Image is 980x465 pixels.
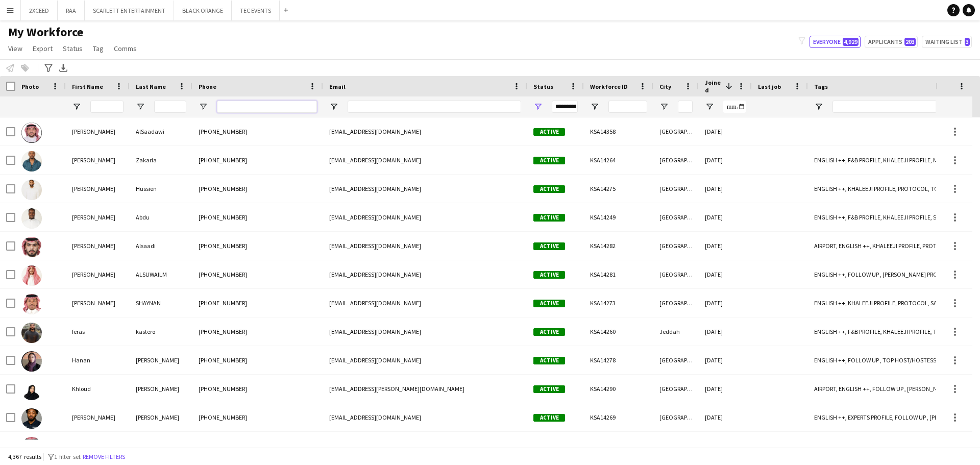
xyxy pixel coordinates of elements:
div: KSA14259 [584,432,653,460]
img: Abdulmajeed Abdu [21,208,42,229]
div: [DATE] [699,232,752,260]
div: [DATE] [699,175,752,203]
span: Active [533,128,565,136]
span: Last Name [136,83,166,90]
span: City [659,83,671,90]
input: Last Name Filter Input [154,101,186,113]
div: [PERSON_NAME] [66,232,130,260]
div: KSA14282 [584,232,653,260]
span: Status [63,44,83,53]
span: Active [533,214,565,222]
span: Active [533,157,565,164]
div: Zakaria [130,146,192,174]
span: Tags [814,83,828,90]
span: Active [533,414,565,422]
span: Export [33,44,53,53]
span: 4,929 [843,38,859,46]
div: [PHONE_NUMBER] [192,260,323,288]
span: Active [533,185,565,193]
div: [EMAIL_ADDRESS][DOMAIN_NAME] [323,403,527,431]
div: [EMAIL_ADDRESS][DOMAIN_NAME] [323,260,527,288]
button: Open Filter Menu [72,102,81,111]
button: Waiting list3 [922,36,972,48]
div: KSA14269 [584,403,653,431]
div: [PHONE_NUMBER] [192,317,323,346]
div: KSA14249 [584,203,653,231]
img: Abdullah Hussien [21,180,42,200]
div: [DATE] [699,146,752,174]
span: Active [533,300,565,307]
input: First Name Filter Input [90,101,124,113]
div: KSA14260 [584,317,653,346]
div: Hussien [130,175,192,203]
a: Comms [110,42,141,55]
div: [GEOGRAPHIC_DATA] [653,260,699,288]
div: [DATE] [699,432,752,460]
button: Open Filter Menu [590,102,599,111]
div: [PERSON_NAME] [130,375,192,403]
button: BLACK ORANGE [174,1,232,20]
button: RAA [58,1,85,20]
div: [EMAIL_ADDRESS][DOMAIN_NAME] [323,203,527,231]
div: [EMAIL_ADDRESS][DOMAIN_NAME] [323,346,527,374]
img: feras kastero [21,323,42,343]
span: Active [533,271,565,279]
span: Tag [93,44,104,53]
div: [EMAIL_ADDRESS][DOMAIN_NAME] [323,175,527,203]
div: [PERSON_NAME] [66,260,130,288]
div: [PHONE_NUMBER] [192,117,323,145]
div: AlSaadawi [130,117,192,145]
img: Mahmoud Henderson [21,408,42,429]
span: Comms [114,44,137,53]
div: [EMAIL_ADDRESS][DOMAIN_NAME] [323,232,527,260]
img: AHMED SHAYNAN [21,294,42,314]
button: Open Filter Menu [533,102,543,111]
img: Khloud Mohammed [21,380,42,400]
div: [DATE] [699,346,752,374]
div: KSA14290 [584,375,653,403]
div: [GEOGRAPHIC_DATA] [653,232,699,260]
div: [PERSON_NAME] [66,146,130,174]
a: Export [29,42,57,55]
button: Open Filter Menu [329,102,338,111]
button: Open Filter Menu [705,102,714,111]
div: KSA14358 [584,117,653,145]
img: Abdul wahid Mohideen Zakaria [21,151,42,172]
img: MESHAL ALANAZI [21,437,42,457]
div: [PHONE_NUMBER] [192,432,323,460]
span: 3 [965,38,970,46]
div: ALSUWAILM [130,260,192,288]
div: [DATE] [699,260,752,288]
span: 1 filter set [54,453,81,460]
img: Abdulrahman Alsaadi [21,237,42,257]
div: SHAYNAN [130,289,192,317]
app-action-btn: Advanced filters [42,62,55,74]
button: Open Filter Menu [814,102,823,111]
div: [EMAIL_ADDRESS][DOMAIN_NAME] [323,117,527,145]
div: [PHONE_NUMBER] [192,375,323,403]
span: Active [533,242,565,250]
div: [GEOGRAPHIC_DATA] [653,375,699,403]
button: SCARLETT ENTERTAINMENT [85,1,174,20]
input: Email Filter Input [348,101,521,113]
div: Khloud [66,375,130,403]
div: feras [66,317,130,346]
div: [PHONE_NUMBER] [192,146,323,174]
div: [DATE] [699,117,752,145]
span: Active [533,385,565,393]
div: ALANAZI [130,432,192,460]
button: 2XCEED [21,1,58,20]
button: Everyone4,929 [810,36,861,48]
img: Abdulrahman ALSUWAILM [21,265,42,286]
app-action-btn: Export XLSX [57,62,69,74]
div: MESHAL [66,432,130,460]
div: [PHONE_NUMBER] [192,232,323,260]
div: [GEOGRAPHIC_DATA] [653,175,699,203]
a: View [4,42,27,55]
div: [GEOGRAPHIC_DATA] [653,203,699,231]
div: [GEOGRAPHIC_DATA] [653,346,699,374]
input: Joined Filter Input [723,101,746,113]
span: Photo [21,83,39,90]
div: [PERSON_NAME] [130,403,192,431]
button: Open Filter Menu [136,102,145,111]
